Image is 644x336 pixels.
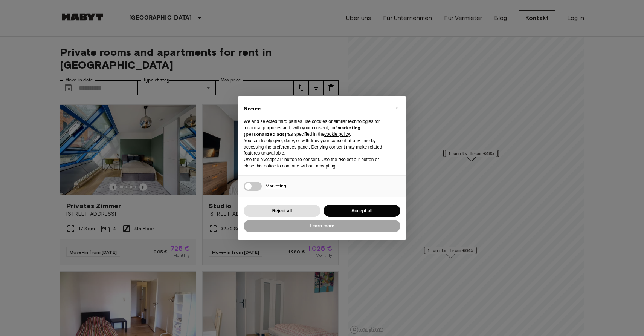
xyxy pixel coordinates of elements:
[391,102,403,114] button: Close this notice
[244,205,320,217] button: Reject all
[395,104,398,113] span: ×
[244,220,400,232] button: Learn more
[324,132,350,137] a: cookie policy
[244,105,388,113] h2: Notice
[244,118,388,137] p: We and selected third parties use cookies or similar technologies for technical purposes and, wit...
[244,138,388,156] p: You can freely give, deny, or withdraw your consent at any time by accessing the preferences pane...
[244,125,360,137] strong: “marketing (personalized ads)”
[324,205,400,217] button: Accept all
[244,156,388,169] p: Use the “Accept all” button to consent. Use the “Reject all” button or close this notice to conti...
[266,183,286,189] span: Marketing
